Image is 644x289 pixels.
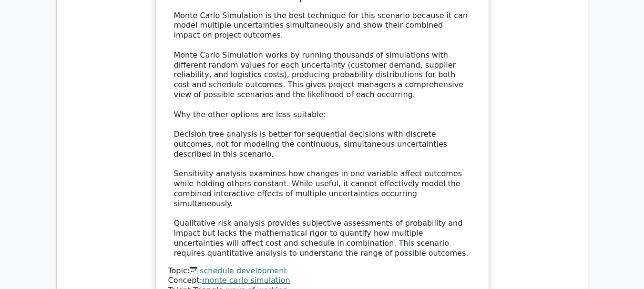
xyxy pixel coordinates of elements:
[174,11,470,259] div: Monte Carlo Simulation is the best technique for this scenario because it can model multiple unce...
[168,266,476,276] div: Topic:
[202,276,290,285] a: monte carlo simulation
[200,266,286,275] a: schedule development
[168,276,476,286] div: Concept:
